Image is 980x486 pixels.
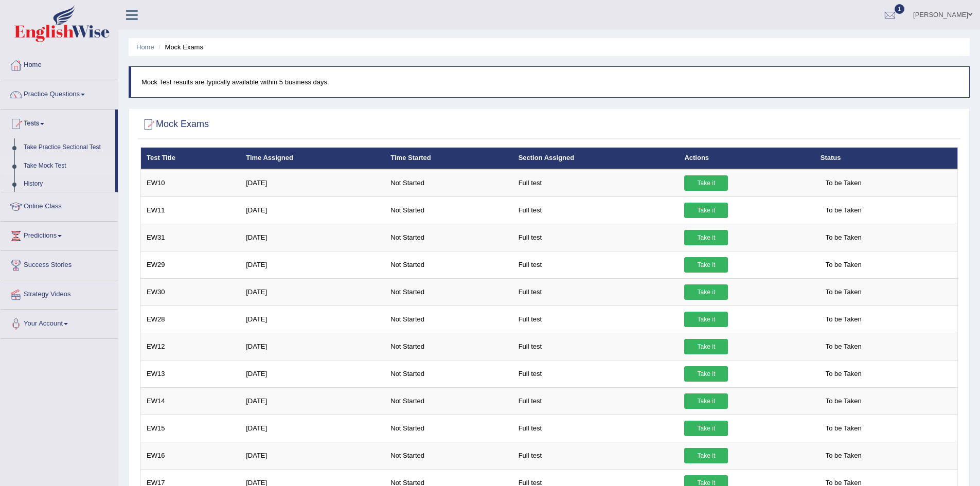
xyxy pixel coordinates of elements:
[1,280,118,306] a: Strategy Videos
[141,333,241,360] td: EW12
[385,148,512,169] th: Time Started
[821,175,867,191] span: To be Taken
[240,305,385,333] td: [DATE]
[821,203,867,218] span: To be Taken
[385,251,512,278] td: Not Started
[141,224,241,251] td: EW31
[684,284,728,300] a: Take it
[385,278,512,305] td: Not Started
[821,339,867,354] span: To be Taken
[385,442,512,469] td: Not Started
[513,415,679,442] td: Full test
[240,251,385,278] td: [DATE]
[1,310,118,335] a: Your Account
[513,360,679,387] td: Full test
[821,312,867,327] span: To be Taken
[240,169,385,197] td: [DATE]
[1,110,115,135] a: Tests
[385,169,512,197] td: Not Started
[141,278,241,305] td: EW30
[1,80,118,106] a: Practice Questions
[513,387,679,415] td: Full test
[821,230,867,245] span: To be Taken
[821,366,867,382] span: To be Taken
[679,148,814,169] th: Actions
[240,415,385,442] td: [DATE]
[513,305,679,333] td: Full test
[684,421,728,436] a: Take it
[19,175,115,193] a: History
[513,442,679,469] td: Full test
[385,360,512,387] td: Not Started
[240,196,385,224] td: [DATE]
[141,148,241,169] th: Test Title
[821,421,867,436] span: To be Taken
[895,4,905,14] span: 1
[141,415,241,442] td: EW15
[1,192,118,218] a: Online Class
[513,169,679,197] td: Full test
[821,448,867,463] span: To be Taken
[240,442,385,469] td: [DATE]
[821,393,867,409] span: To be Taken
[684,312,728,327] a: Take it
[513,224,679,251] td: Full test
[385,387,512,415] td: Not Started
[684,339,728,354] a: Take it
[1,251,118,277] a: Success Stories
[513,333,679,360] td: Full test
[156,42,203,52] li: Mock Exams
[240,148,385,169] th: Time Assigned
[684,366,728,382] a: Take it
[1,51,118,77] a: Home
[240,333,385,360] td: [DATE]
[240,224,385,251] td: [DATE]
[136,43,154,51] a: Home
[385,224,512,251] td: Not Started
[385,333,512,360] td: Not Started
[684,230,728,245] a: Take it
[141,77,959,87] p: Mock Test results are typically available within 5 business days.
[1,222,118,247] a: Predictions
[513,196,679,224] td: Full test
[141,387,241,415] td: EW14
[141,251,241,278] td: EW29
[240,278,385,305] td: [DATE]
[684,448,728,463] a: Take it
[141,169,241,197] td: EW10
[821,284,867,300] span: To be Taken
[815,148,958,169] th: Status
[240,387,385,415] td: [DATE]
[141,442,241,469] td: EW16
[385,305,512,333] td: Not Started
[141,196,241,224] td: EW11
[240,360,385,387] td: [DATE]
[684,175,728,191] a: Take it
[141,305,241,333] td: EW28
[141,360,241,387] td: EW13
[513,148,679,169] th: Section Assigned
[513,278,679,305] td: Full test
[821,257,867,273] span: To be Taken
[684,393,728,409] a: Take it
[684,257,728,273] a: Take it
[385,415,512,442] td: Not Started
[140,117,209,132] h2: Mock Exams
[19,138,115,157] a: Take Practice Sectional Test
[513,251,679,278] td: Full test
[684,203,728,218] a: Take it
[385,196,512,224] td: Not Started
[19,157,115,175] a: Take Mock Test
